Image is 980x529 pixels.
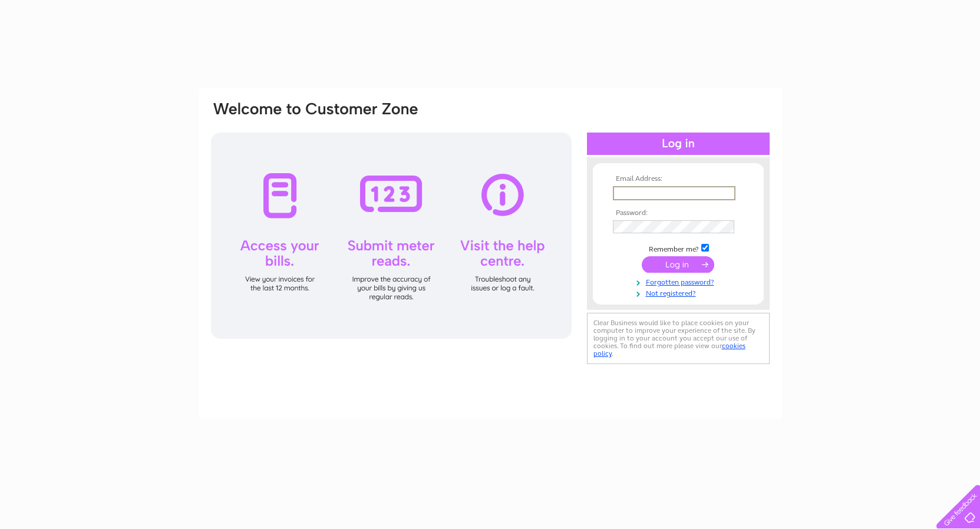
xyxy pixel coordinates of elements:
th: Password: [610,209,747,217]
div: Clear Business would like to place cookies on your computer to improve your experience of the sit... [587,313,770,364]
a: Forgotten password? [613,276,747,287]
th: Email Address: [610,175,747,183]
a: Not registered? [613,287,747,298]
a: cookies policy [593,342,745,358]
td: Remember me? [610,242,747,254]
input: Submit [642,256,714,273]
